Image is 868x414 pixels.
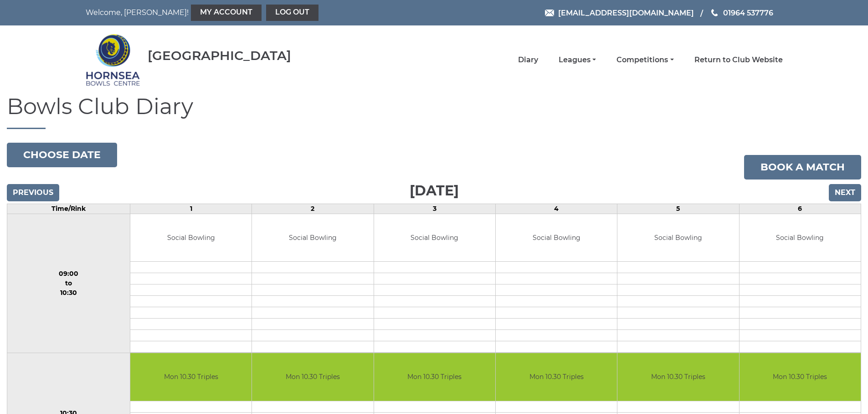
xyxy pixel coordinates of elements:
[130,204,252,214] td: 1
[545,10,554,16] img: Email
[723,8,773,17] span: 01964 537776
[130,214,252,262] td: Social Bowling
[266,5,318,21] a: Log out
[374,353,495,401] td: Mon 10.30 Triples
[559,55,596,65] a: Leagues
[740,353,861,401] td: Mon 10.30 Triples
[617,204,739,214] td: 5
[495,204,617,214] td: 4
[191,5,262,21] a: My Account
[617,214,739,262] td: Social Bowling
[252,214,373,262] td: Social Bowling
[496,353,617,401] td: Mon 10.30 Triples
[710,7,773,19] a: Phone us 01964 537776
[7,95,861,129] h1: Bowls Club Diary
[694,55,783,65] a: Return to Club Website
[130,353,252,401] td: Mon 10.30 Triples
[7,184,59,201] input: Previous
[148,49,291,63] div: [GEOGRAPHIC_DATA]
[374,214,495,262] td: Social Bowling
[744,155,861,180] a: Book a match
[374,204,495,214] td: 3
[829,184,861,201] input: Next
[617,353,739,401] td: Mon 10.30 Triples
[252,204,374,214] td: 2
[86,28,140,92] img: Hornsea Bowls Centre
[496,214,617,262] td: Social Bowling
[545,7,694,19] a: Email [EMAIL_ADDRESS][DOMAIN_NAME]
[7,204,130,214] td: Time/Rink
[616,55,673,65] a: Competitions
[518,55,538,65] a: Diary
[252,353,373,401] td: Mon 10.30 Triples
[740,214,861,262] td: Social Bowling
[7,214,130,353] td: 09:00 to 10:30
[558,8,694,17] span: [EMAIL_ADDRESS][DOMAIN_NAME]
[739,204,861,214] td: 6
[711,9,718,16] img: Phone us
[86,5,368,21] nav: Welcome, [PERSON_NAME]!
[7,143,117,167] button: Choose date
